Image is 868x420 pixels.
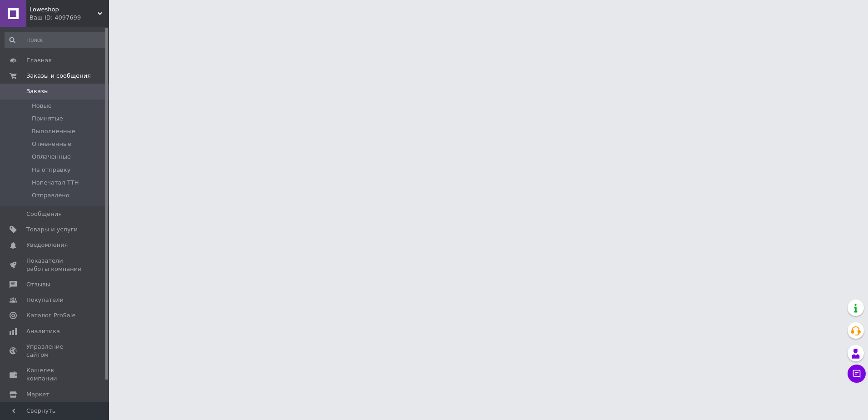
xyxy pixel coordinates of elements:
button: Чат с покупателем [848,365,866,383]
span: Заказы и сообщения [26,72,91,80]
span: Кошелек компании [26,366,84,383]
span: Новые [32,102,52,110]
span: Напечатал ТТН [32,179,79,187]
span: Управление сайтом [26,343,84,359]
span: Товары и услуги [26,225,78,234]
span: Оплаченные [32,153,71,161]
span: Заказы [26,87,49,95]
span: Отправлено [32,191,69,200]
span: Выполненные [32,127,75,135]
span: Главная [26,56,52,65]
div: Ваш ID: 4097699 [30,14,109,22]
input: Поиск [5,32,107,48]
span: Аналитика [26,327,60,335]
span: Отзывы [26,280,50,289]
span: Уведомления [26,241,68,249]
span: Отмененные [32,140,71,148]
span: Показатели работы компании [26,257,84,273]
span: На отправку [32,166,70,174]
span: Loweshop [30,5,98,14]
span: Принятые [32,115,63,123]
span: Каталог ProSale [26,311,75,320]
span: Сообщения [26,210,62,218]
span: Маркет [26,390,49,399]
span: Покупатели [26,296,64,304]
